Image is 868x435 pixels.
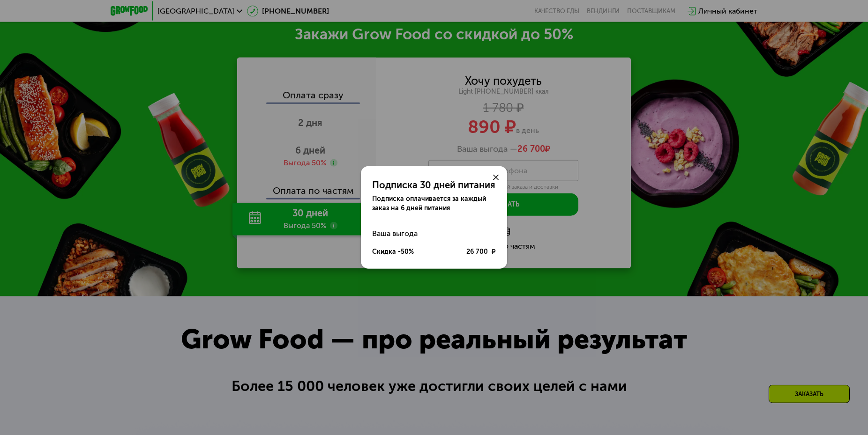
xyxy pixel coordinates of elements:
div: Скидка -50% [372,247,414,257]
div: 26 700 [466,247,496,257]
div: Подписка 30 дней питания [372,179,496,191]
span: ₽ [492,247,496,257]
div: Подписка оплачивается за каждый заказ на 6 дней питания [372,194,496,213]
div: Ваша выгода [372,224,496,243]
